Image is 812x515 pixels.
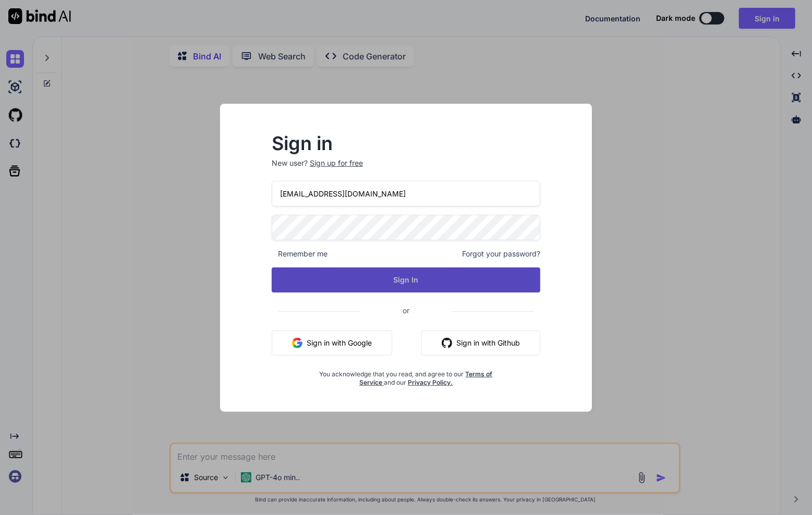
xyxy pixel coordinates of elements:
img: github [442,338,452,348]
p: New user? [272,158,541,181]
span: or [361,298,451,323]
a: Terms of Service [359,370,493,386]
button: Sign in with Google [272,330,392,355]
input: Login or Email [272,181,541,206]
div: You acknowledge that you read, and agree to our and our [317,364,496,387]
img: google [292,338,302,348]
div: Sign up for free [310,158,363,168]
h2: Sign in [272,135,541,152]
a: Privacy Policy. [408,378,453,386]
span: Remember me [272,249,328,259]
button: Sign in with Github [421,330,540,355]
button: Sign In [272,267,541,292]
span: Forgot your password? [462,249,540,259]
